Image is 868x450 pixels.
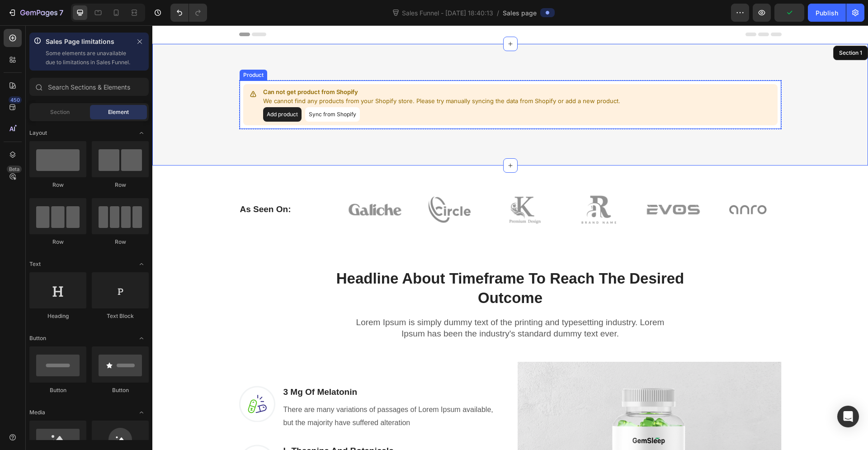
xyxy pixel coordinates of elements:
span: Toggle open [134,331,149,346]
div: Open Intercom Messenger [837,406,859,427]
div: 450 [9,96,22,104]
span: Media [29,408,45,417]
span: Toggle open [134,126,149,140]
button: 7 [4,4,67,22]
span: Sales page [503,8,537,18]
input: Search Sections & Elements [29,78,149,96]
span: Button [29,334,46,342]
p: Some elements are unavailable due to limitations in Sales Funnel. [46,49,131,67]
div: Beta [7,166,22,173]
span: / [497,8,499,18]
div: Row [92,238,149,246]
div: Undo/Redo [170,4,207,22]
span: Toggle open [134,257,149,271]
p: 3 Mg Of Melatonin [131,361,350,373]
p: There are many variations of passages of Lorem Ipsum available, but the majority have suffered al... [131,378,350,404]
div: Button [92,386,149,394]
span: Toggle open [134,405,149,420]
span: Element [108,108,129,116]
div: Row [29,181,86,189]
div: Section 1 [685,24,712,32]
button: Sync from Shopify [153,82,208,96]
div: Row [92,181,149,189]
span: Layout [29,129,47,137]
div: Heading [29,312,86,320]
span: Sales Funnel - [DATE] 18:40:13 [400,8,495,18]
button: Publish [808,4,846,22]
div: Text Block [92,312,149,320]
div: Button [29,386,86,394]
p: Headline About Timeframe To Reach The Desired Outcome [178,244,538,283]
p: 7 [59,7,63,18]
p: Sales Page limitations [46,36,131,47]
p: L-Theanine And Botanicals [131,420,350,431]
div: Row [29,238,86,246]
p: As Seen On: [88,179,174,190]
iframe: Design area [152,25,868,450]
p: Lorem Ipsum is simply dummy text of the printing and typesetting industry. Lorem Ipsum has been t... [201,292,515,314]
div: Publish [816,8,838,18]
div: Product [89,46,113,54]
span: Text [29,260,41,268]
span: Section [50,108,70,116]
